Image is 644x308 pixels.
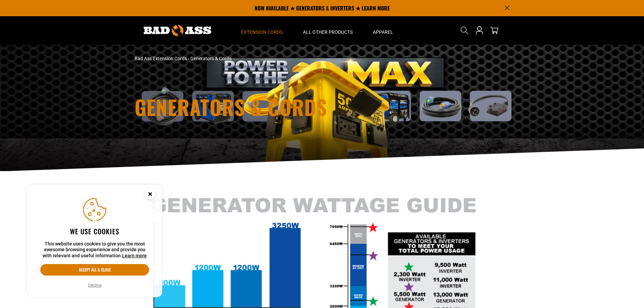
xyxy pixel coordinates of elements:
h1: Generators & Cords [135,97,381,117]
nav: breadcrumbs [135,55,381,62]
span: Extension Cords [241,29,283,35]
a: Learn more [122,253,147,258]
h2: We use cookies [40,227,149,236]
span: All Other Products [303,29,353,35]
aside: Cookie Consent [27,185,162,298]
summary: All Other Products [293,16,363,45]
summary: Apparel [363,16,403,45]
a: Bad Ass Extension Cords [135,56,187,61]
button: Decline [86,282,103,289]
span: Apparel [373,29,393,35]
span: › [188,56,189,61]
summary: Extension Cords [231,16,293,45]
span: Generators & Cords [190,56,232,61]
summary: Search [459,25,470,36]
button: Accept all & close [40,264,149,276]
p: This website uses cookies to give you the most awesome browsing experience and provide you with r... [40,241,149,259]
img: Bad Ass Extension Cords [144,25,211,36]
